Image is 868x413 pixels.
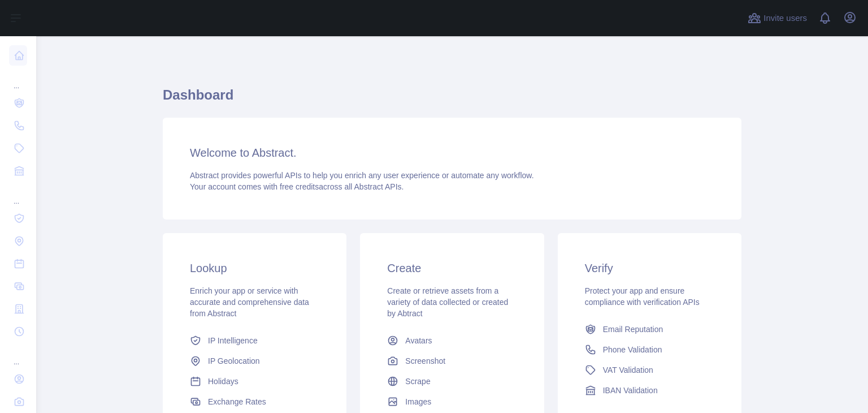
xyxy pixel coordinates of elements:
a: IP Geolocation [185,351,324,371]
h3: Lookup [190,260,319,276]
span: Holidays [208,376,238,387]
span: Email Reputation [603,324,663,335]
span: Images [405,396,431,407]
h3: Create [387,260,517,276]
span: IBAN Validation [603,385,658,396]
span: Enrich your app or service with accurate and comprehensive data from Abstract [190,286,309,318]
h3: Welcome to Abstract. [190,145,714,161]
span: Phone Validation [603,344,662,355]
span: Protect your app and ensure compliance with verification APIs [585,286,700,307]
span: Create or retrieve assets from a variety of data collected or created by Abtract [387,286,508,318]
div: ... [9,68,27,91]
span: Avatars [405,335,432,346]
h1: Dashboard [163,86,741,113]
a: Avatars [383,330,521,351]
span: IP Geolocation [208,355,260,367]
span: Scrape [405,376,430,387]
span: Your account comes with across all Abstract APIs. [190,182,403,191]
span: Exchange Rates [208,396,266,407]
span: Abstract provides powerful APIs to help you enrich any user experience or automate any workflow. [190,171,534,180]
div: ... [9,183,27,206]
span: VAT Validation [603,364,653,376]
a: Holidays [185,371,324,392]
span: free credits [280,182,319,191]
a: VAT Validation [580,360,719,380]
a: Phone Validation [580,339,719,360]
button: Invite users [745,9,809,27]
span: IP Intelligence [208,335,258,346]
span: Invite users [763,12,807,25]
a: Scrape [383,371,521,392]
a: IP Intelligence [185,330,324,351]
a: Screenshot [383,351,521,371]
h3: Verify [585,260,714,276]
a: Exchange Rates [185,392,324,412]
span: Screenshot [405,355,445,367]
a: IBAN Validation [580,380,719,401]
a: Email Reputation [580,319,719,339]
div: ... [9,344,27,367]
a: Images [383,392,521,412]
